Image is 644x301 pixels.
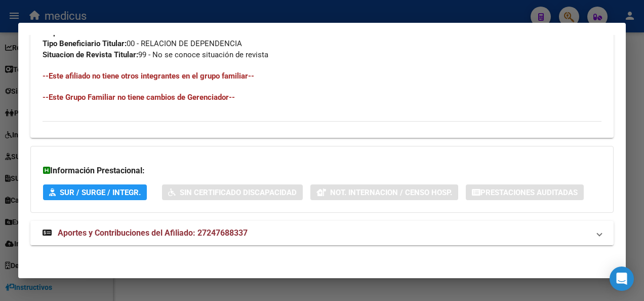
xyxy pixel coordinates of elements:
[43,39,242,48] span: 00 - RELACION DE DEPENDENCIA
[480,188,578,197] span: Prestaciones Auditadas
[43,70,601,82] h4: --Este afiliado no tiene otros integrantes en el grupo familiar--
[466,184,584,200] button: Prestaciones Auditadas
[43,184,147,200] button: SUR / SURGE / INTEGR.
[43,39,127,48] strong: Tipo Beneficiario Titular:
[43,50,268,59] span: 99 - No se conoce situación de revista
[43,50,138,59] strong: Situacion de Revista Titular:
[58,228,248,238] span: Aportes y Contribuciones del Afiliado: 27247688337
[610,267,634,291] div: Open Intercom Messenger
[30,221,614,245] mat-expansion-panel-header: Aportes y Contribuciones del Afiliado: 27247688337
[330,188,452,197] span: Not. Internacion / Censo Hosp.
[60,188,141,197] span: SUR / SURGE / INTEGR.
[43,165,601,177] h3: Información Prestacional:
[43,92,601,103] h4: --Este Grupo Familiar no tiene cambios de Gerenciador--
[43,28,80,37] strong: Empleador:
[310,184,458,200] button: Not. Internacion / Censo Hosp.
[180,188,297,197] span: Sin Certificado Discapacidad
[162,184,303,200] button: Sin Certificado Discapacidad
